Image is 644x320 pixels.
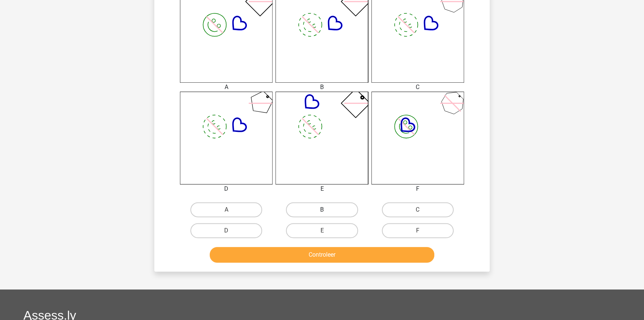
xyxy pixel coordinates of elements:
div: E [270,184,374,193]
button: Controleer [210,247,435,263]
label: F [382,223,454,238]
div: A [174,83,278,92]
div: D [174,184,278,193]
div: B [270,83,374,92]
label: B [286,202,358,217]
label: A [190,202,262,217]
div: C [366,83,470,92]
label: C [382,202,454,217]
label: E [286,223,358,238]
div: F [366,184,470,193]
label: D [190,223,262,238]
